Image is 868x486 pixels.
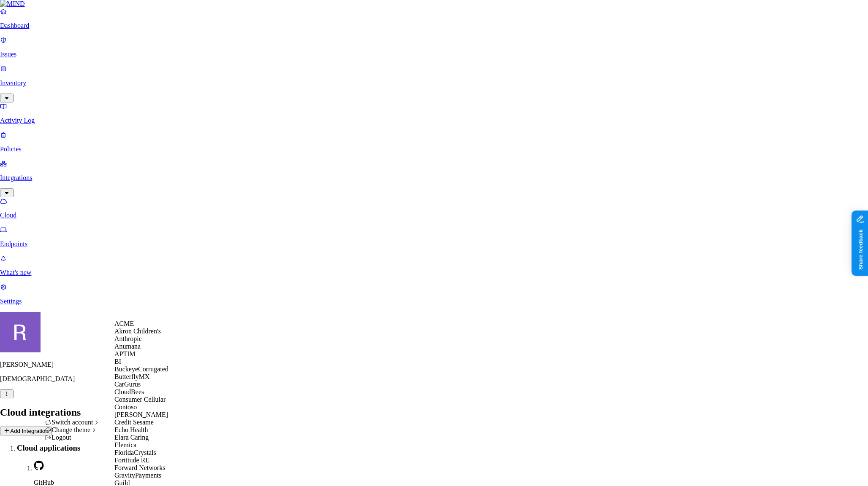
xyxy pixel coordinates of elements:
span: ACME [114,320,134,327]
span: BuckeyeCorrugated [114,365,168,373]
div: Logout [45,434,100,441]
span: Credit Sesame [114,419,154,426]
span: Fortitude RE [114,456,149,464]
span: CloudBees [114,388,144,395]
span: Elemica [114,441,136,448]
span: Elara Caring [114,434,149,441]
span: GravityPayments [114,472,161,479]
span: Forward Networks [114,464,165,471]
span: Change theme [52,426,90,433]
span: Switch account [52,419,93,426]
span: CarGurus [114,381,141,388]
span: Anumana [114,343,141,350]
span: [PERSON_NAME] [114,411,168,418]
span: APTIM [114,350,136,357]
span: Akron Children's [114,328,161,335]
span: Echo Health [114,426,148,433]
span: ButterflyMX [114,373,150,380]
span: Consumer Cellular [114,396,165,403]
span: Anthropic [114,335,142,342]
span: Contoso [114,403,137,411]
span: FloridaCrystals [114,449,156,456]
span: BI [114,358,121,365]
